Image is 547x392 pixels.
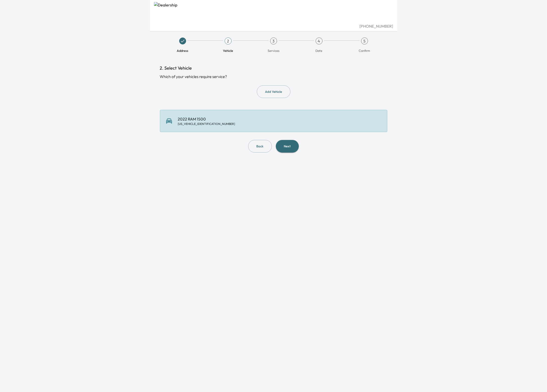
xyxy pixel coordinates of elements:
button: Back [248,140,272,153]
img: Dealership [154,2,393,23]
div: [PHONE_NUMBER] [154,23,393,29]
button: Add Vehicle [257,85,290,98]
div: 5 [361,38,368,44]
div: 2 [225,38,232,44]
span: Services [268,48,279,53]
div: [US_VEHICLE_IDENTIFICATION_NUMBER] [178,122,235,126]
span: Confirm [359,48,370,53]
div: 4 [316,38,323,44]
span: Date [316,48,323,53]
div: 3 [270,38,277,44]
span: Vehicle [223,48,233,53]
h1: 2. Select Vehicle [160,65,387,72]
span: Address [177,48,188,53]
div: 2022 RAM 1500 [178,116,235,126]
div: Which of your vehicles require service? [160,74,387,79]
button: Next [276,140,299,153]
